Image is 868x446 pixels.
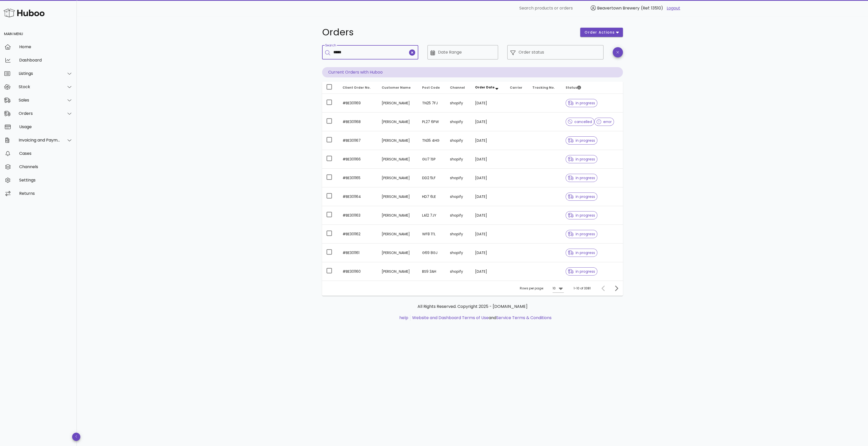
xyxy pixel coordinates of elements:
[378,94,418,113] td: [PERSON_NAME]
[382,85,411,90] span: Customer Name
[19,111,60,116] div: Orders
[378,206,418,225] td: [PERSON_NAME]
[496,315,552,321] a: Service Terms & Conditions
[580,28,623,37] button: order actions
[338,94,378,113] td: #BE301169
[450,85,465,90] span: Channel
[338,206,378,225] td: #BE301163
[378,131,418,150] td: [PERSON_NAME]
[446,169,471,187] td: shopify
[378,169,418,187] td: [PERSON_NAME]
[338,82,378,94] th: Client Order No.
[446,150,471,169] td: shopify
[378,113,418,131] td: [PERSON_NAME]
[418,206,446,225] td: LA12 7JY
[418,94,446,113] td: TN25 7FJ
[568,176,595,180] span: in progress
[418,82,446,94] th: Post Code
[471,94,506,113] td: [DATE]
[19,58,73,63] div: Dashboard
[568,214,595,217] span: in progress
[562,82,623,94] th: Status
[19,71,60,76] div: Listings
[422,85,440,90] span: Post Code
[471,113,506,131] td: [DATE]
[338,169,378,187] td: #BE301165
[378,187,418,206] td: [PERSON_NAME]
[409,49,415,56] button: clear icon
[584,30,615,35] span: order actions
[471,225,506,244] td: [DATE]
[378,150,418,169] td: [PERSON_NAME]
[4,7,45,18] img: Huboo Logo
[446,244,471,262] td: shopify
[446,206,471,225] td: shopify
[568,101,595,105] span: in progress
[378,244,418,262] td: [PERSON_NAME]
[19,98,60,103] div: Sales
[471,82,506,94] th: Order Date: Sorted descending. Activate to remove sorting.
[322,28,574,37] h1: Orders
[568,157,595,161] span: in progress
[553,284,564,292] div: 10Rows per page:
[520,281,564,296] div: Rows per page:
[338,244,378,262] td: #BE301161
[568,120,592,124] span: cancelled
[322,67,623,77] p: Current Orders with Huboo
[418,113,446,131] td: PL27 6PW
[641,5,663,11] span: (Ref: 13510)
[612,284,621,293] button: Next page
[338,262,378,281] td: #BE301160
[568,251,595,255] span: in progress
[471,131,506,150] td: [DATE]
[399,315,408,321] a: help
[568,195,595,198] span: in progress
[418,187,446,206] td: HD7 6LE
[566,85,581,90] span: Status
[19,124,73,129] div: Usage
[338,225,378,244] td: #BE301162
[597,5,640,11] span: Beavertown Brewery
[338,150,378,169] td: #BE301166
[418,131,446,150] td: TN35 4HG
[343,85,371,90] span: Client Order No.
[326,303,619,310] p: All Rights Reserved. Copyright 2025 - [DOMAIN_NAME]
[568,232,595,236] span: in progress
[475,85,495,89] span: Order Date
[568,270,595,273] span: in progress
[19,191,73,196] div: Returns
[528,82,562,94] th: Tracking No.
[19,164,73,169] div: Channels
[471,206,506,225] td: [DATE]
[418,169,446,187] td: DD2 5LF
[506,82,528,94] th: Carrier
[471,187,506,206] td: [DATE]
[667,5,680,11] a: Logout
[418,150,446,169] td: GU7 1SP
[338,131,378,150] td: #BE301167
[568,139,595,142] span: in progress
[418,244,446,262] td: G69 8GJ
[471,169,506,187] td: [DATE]
[412,315,489,321] a: Website and Dashboard Terms of Use
[553,286,556,291] div: 10
[471,262,506,281] td: [DATE]
[378,225,418,244] td: [PERSON_NAME]
[532,85,555,90] span: Tracking No.
[418,225,446,244] td: WF8 1TL
[446,262,471,281] td: shopify
[418,262,446,281] td: BS9 3AH
[446,225,471,244] td: shopify
[19,151,73,156] div: Cases
[325,44,336,47] label: Search
[446,187,471,206] td: shopify
[446,82,471,94] th: Channel
[471,150,506,169] td: [DATE]
[338,113,378,131] td: #BE301168
[19,138,60,143] div: Invoicing and Payments
[446,113,471,131] td: shopify
[446,131,471,150] td: shopify
[574,286,591,291] div: 1-10 of 3381
[338,187,378,206] td: #BE301164
[471,244,506,262] td: [DATE]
